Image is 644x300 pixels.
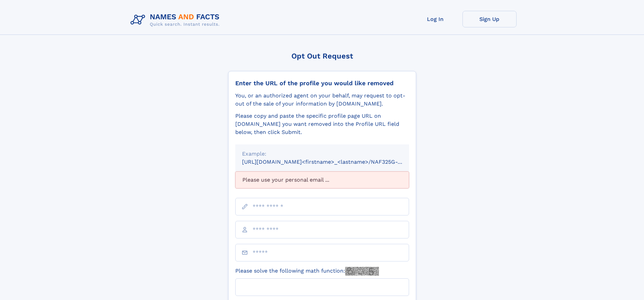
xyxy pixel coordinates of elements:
div: Example: [242,150,402,158]
a: Sign Up [462,11,517,27]
div: Please copy and paste the specific profile page URL on [DOMAIN_NAME] you want removed into the Pr... [235,112,409,136]
div: You, or an authorized agent on your behalf, may request to opt-out of the sale of your informatio... [235,92,409,108]
div: Enter the URL of the profile you would like removed [235,79,409,87]
img: Logo Names and Facts [128,11,225,29]
div: Opt Out Request [228,52,416,60]
a: Log In [408,11,462,27]
label: Please solve the following math function: [235,267,379,276]
div: Please use your personal email ... [235,171,409,188]
small: [URL][DOMAIN_NAME]<firstname>_<lastname>/NAF325G-xxxxxxxx [242,159,422,165]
